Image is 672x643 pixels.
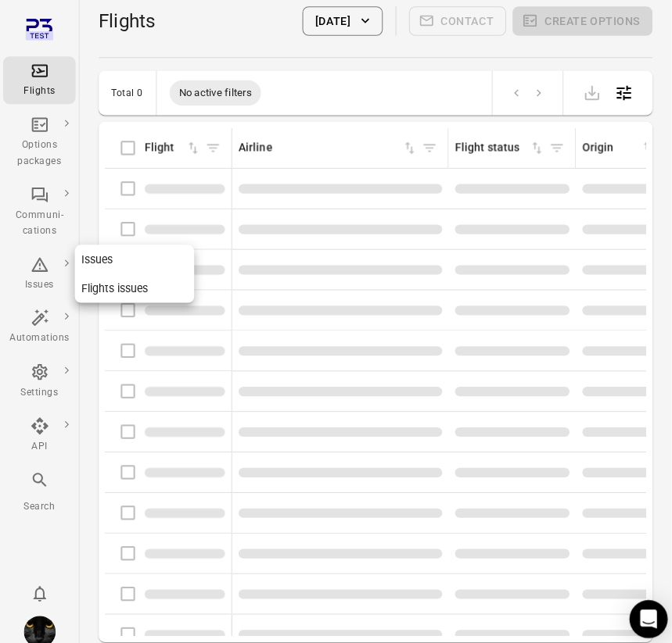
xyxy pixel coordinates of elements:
div: Communi-cations [9,204,68,235]
span: Filter by flight [198,134,221,157]
div: API [9,431,68,447]
span: Please make a selection to create communications [402,6,498,35]
img: images [23,605,55,637]
button: Iris [17,599,61,643]
nav: Local navigation [74,241,191,298]
div: Options packages [9,135,68,166]
div: Flights [9,82,68,98]
button: Open table configuration [598,76,629,107]
div: Sort by origin in ascending order [573,137,645,154]
div: Open Intercom Messenger [619,590,656,627]
span: Please make a selection to create an option package [504,6,641,35]
button: [DATE] [297,6,376,35]
div: Sort by flight status in ascending order [447,137,536,154]
nav: pagination navigation [497,81,541,102]
a: Issues [74,241,191,270]
div: Sort by flight in ascending order [142,137,198,154]
div: Sort by airline in ascending order [235,137,411,154]
div: Automations [9,325,68,341]
span: Filter by flight status [536,134,559,157]
h1: Flights [97,8,153,33]
a: Flights issues [74,270,191,298]
div: Issues [9,273,68,288]
span: Please make a selection to export [566,83,598,98]
button: Notifications [23,568,55,599]
div: Settings [9,378,68,394]
span: Filter by airline [411,134,434,157]
div: Search [9,491,68,506]
div: Total 0 [110,86,141,97]
span: No active filters [167,84,257,99]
